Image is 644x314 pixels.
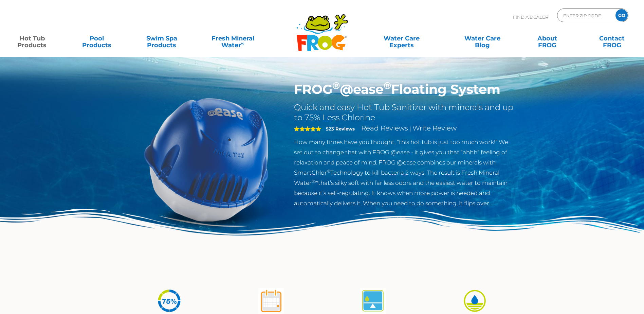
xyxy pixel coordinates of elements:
[326,126,355,132] strong: 523 Reviews
[294,126,321,132] span: 5
[7,32,57,45] a: Hot TubProducts
[513,8,548,25] p: Find A Dealer
[241,40,244,46] sup: ∞
[258,288,284,314] img: atease-icon-shock-once
[563,11,608,20] input: Zip Code Form
[312,179,318,184] sup: ®∞
[129,82,284,237] img: hot-tub-product-atease-system.png
[587,32,637,45] a: ContactFROG
[522,32,572,45] a: AboutFROG
[412,124,457,132] a: Write Review
[462,288,487,314] img: icon-atease-easy-on
[294,102,516,123] h2: Quick and easy Hot Tub Sanitizer with minerals and up to 75% Less Chlorine
[361,32,443,45] a: Water CareExperts
[409,125,411,132] span: |
[72,32,122,45] a: PoolProducts
[294,82,516,97] h1: FROG @ease Floating System
[615,9,628,21] input: GO
[384,80,391,91] sup: ®
[294,137,516,208] p: How many times have you thought, “this hot tub is just too much work!” We set out to change that ...
[157,288,182,314] img: icon-atease-75percent-less
[332,80,340,91] sup: ®
[360,288,386,314] img: atease-icon-self-regulates
[327,169,330,174] sup: ®
[201,32,264,45] a: Fresh MineralWater∞
[136,32,187,45] a: Swim SpaProducts
[457,32,508,45] a: Water CareBlog
[361,124,408,132] a: Read Reviews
